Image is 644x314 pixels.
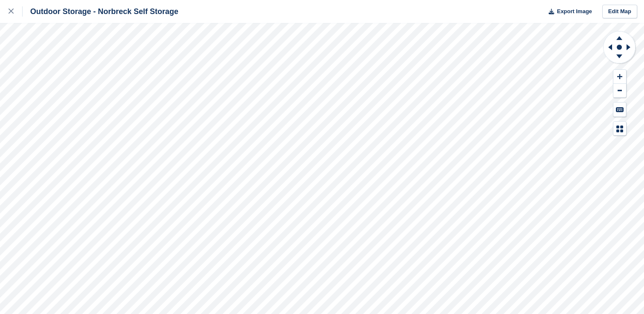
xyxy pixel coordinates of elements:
[613,84,626,98] button: Zoom Out
[613,70,626,84] button: Zoom In
[613,122,626,136] button: Map Legend
[613,103,626,117] button: Keyboard Shortcuts
[602,5,637,19] a: Edit Map
[557,7,592,16] span: Export Image
[23,6,178,17] div: Outdoor Storage - Norbreck Self Storage
[544,5,592,19] button: Export Image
